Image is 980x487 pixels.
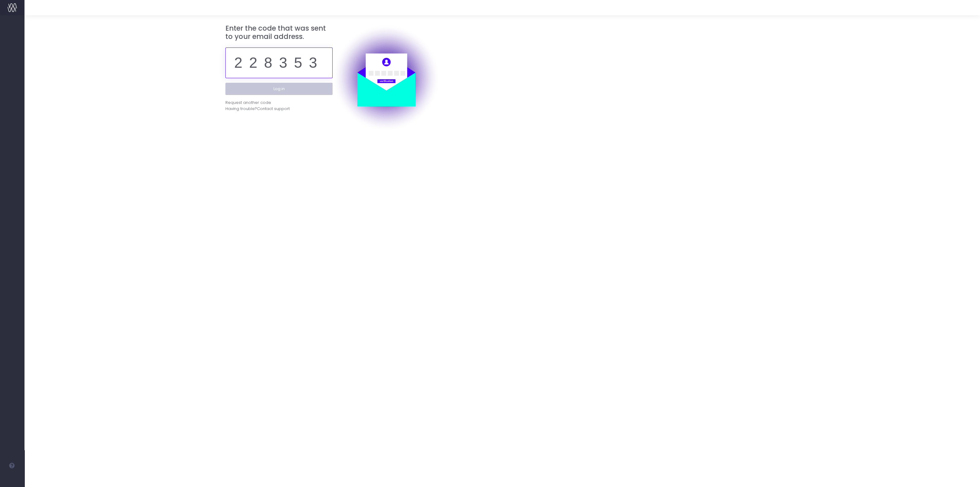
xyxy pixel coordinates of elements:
div: Having trouble? [225,106,333,112]
span: Contact support [257,106,290,112]
div: Request another code [225,100,271,106]
img: auth.png [333,24,440,131]
h3: Enter the code that was sent to your email address. [225,24,333,41]
img: images/default_profile_image.png [8,475,17,484]
button: Log in [225,83,333,95]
